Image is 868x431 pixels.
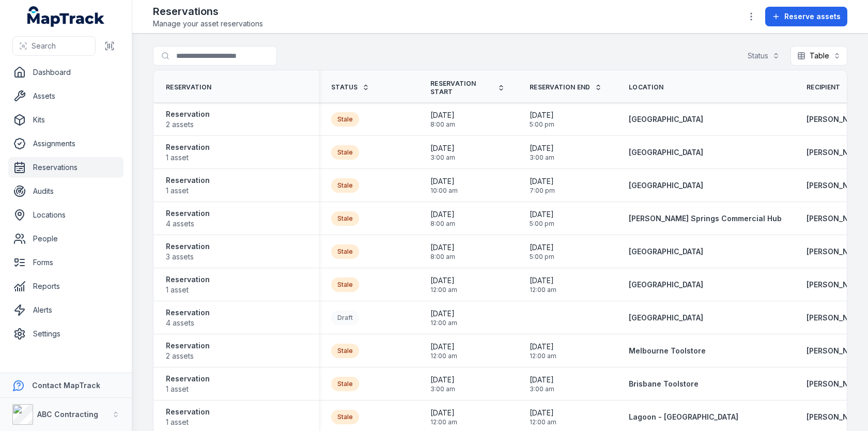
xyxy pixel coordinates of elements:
h2: Reservations [153,4,263,19]
div: Stale [331,344,359,358]
button: Search [12,36,96,56]
strong: Reservation [166,374,210,384]
strong: [PERSON_NAME] [807,247,866,257]
span: 3:00 am [430,153,455,162]
time: 08/08/2025, 5:00:00 pm [530,110,554,129]
time: 23/06/2025, 8:00:00 am [430,242,455,261]
time: 22/05/2025, 12:00:00 am [530,408,556,426]
span: 12:00 am [430,418,457,426]
a: Reports [8,276,123,297]
span: 12:00 am [530,352,556,360]
a: Reservation3 assets [166,241,210,262]
span: 5:00 pm [530,120,554,129]
span: 1 asset [166,417,210,427]
span: 1 asset [166,152,210,163]
strong: Reservation [166,341,210,351]
span: [DATE] [530,176,555,187]
a: Audits [8,181,123,202]
span: Reservation End [530,83,591,91]
time: 28/05/2025, 3:00:00 am [530,375,554,393]
span: [DATE] [430,309,457,319]
time: 07/07/2025, 10:00:00 am [430,176,458,195]
a: Reservation1 asset [166,374,210,394]
span: 8:00 am [430,220,455,228]
a: Assignments [8,133,123,154]
time: 01/08/2025, 3:00:00 am [430,143,455,162]
a: [GEOGRAPHIC_DATA] [629,313,703,323]
span: [DATE] [430,143,455,153]
span: [DATE] [430,209,455,220]
div: Stale [331,244,359,259]
span: Melbourne Toolstore [629,346,706,355]
a: Alerts [8,300,123,320]
time: 28/06/2025, 5:00:00 pm [530,242,554,261]
a: [PERSON_NAME] [807,412,866,422]
span: [DATE] [530,408,556,418]
a: Kits [8,110,123,130]
span: [PERSON_NAME] Springs Commercial Hub [629,214,782,223]
strong: ABC Contracting [37,410,98,419]
a: [PERSON_NAME] [807,180,866,191]
span: Reservation [166,83,211,91]
strong: Reservation [166,175,210,186]
span: 3:00 am [530,153,554,162]
a: Reservation1 asset [166,142,210,163]
a: People [8,228,123,249]
a: Lagoon - [GEOGRAPHIC_DATA] [629,412,738,422]
span: 12:00 am [430,319,457,327]
span: [GEOGRAPHIC_DATA] [629,115,703,124]
time: 08/06/2025, 12:00:00 am [530,342,556,360]
strong: Contact MapTrack [32,381,100,390]
a: Dashboard [8,62,123,83]
strong: Reservation [166,274,210,285]
button: Table [791,46,847,66]
span: [DATE] [430,110,455,120]
a: Reservation4 assets [166,208,210,229]
span: [DATE] [430,342,457,352]
a: Reservation2 assets [166,109,210,130]
span: [DATE] [430,176,458,187]
strong: Reservation [166,208,210,219]
span: 7:00 pm [530,187,555,195]
span: [GEOGRAPHIC_DATA] [629,181,703,190]
span: [DATE] [430,242,455,253]
span: 1 asset [166,384,210,394]
span: [DATE] [530,242,554,253]
a: [PERSON_NAME] [807,114,866,125]
span: [DATE] [530,110,554,120]
span: [DATE] [530,375,554,385]
div: Stale [331,278,359,292]
span: [DATE] [530,143,554,153]
a: Status [331,83,369,91]
span: Location [629,83,663,91]
span: [DATE] [430,375,455,385]
time: 01/06/2025, 12:00:00 am [430,342,457,360]
time: 04/08/2025, 8:00:00 am [430,110,455,129]
button: Status [741,46,786,66]
time: 31/08/2025, 3:00:00 am [530,143,554,162]
div: Stale [331,112,359,127]
span: Recipient [807,83,841,91]
span: [DATE] [530,275,556,286]
a: [GEOGRAPHIC_DATA] [629,280,703,290]
a: [PERSON_NAME] [807,346,866,356]
strong: Reservation [166,142,210,152]
a: Brisbane Toolstore [629,379,699,389]
span: [GEOGRAPHIC_DATA] [629,280,703,289]
strong: Reservation [166,109,210,119]
a: Reservations [8,157,123,178]
time: 25/06/2025, 12:00:00 am [530,275,556,294]
a: [PERSON_NAME] [807,280,866,290]
a: MapTrack [27,6,105,27]
a: [PERSON_NAME] [807,379,866,389]
span: 12:00 am [530,286,556,294]
span: 12:00 am [530,418,556,426]
div: Stale [331,211,359,226]
a: Reservation1 asset [166,274,210,295]
span: 2 assets [166,119,210,130]
span: 8:00 am [430,253,455,261]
